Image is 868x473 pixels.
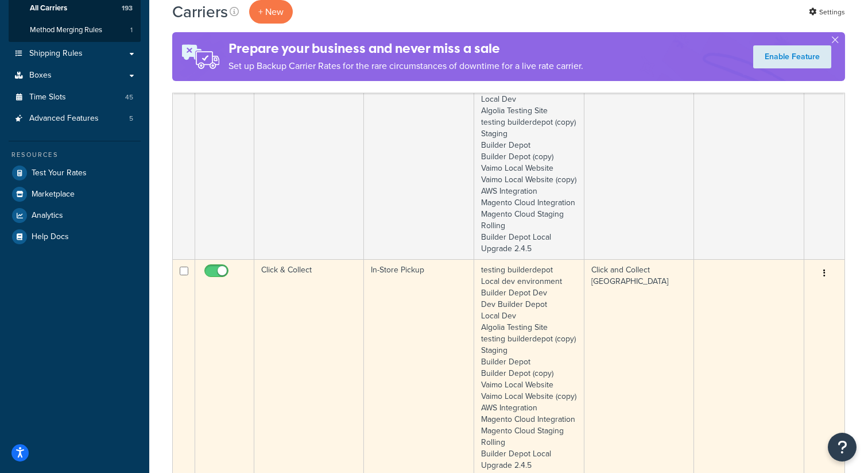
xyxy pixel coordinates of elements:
td: Click & Collect Heavy [254,43,364,259]
a: Enable Feature [753,45,831,68]
a: Shipping Rules [9,43,141,64]
span: Shipping Rules [29,49,83,59]
td: In-Store Pickup [364,43,474,259]
li: Advanced Features [9,108,141,129]
a: Analytics [9,205,141,226]
span: Method Merging Rules [30,25,102,35]
span: Help Docs [32,232,69,242]
span: Time Slots [29,93,66,102]
a: Help Docs [9,226,141,247]
li: Time Slots [9,87,141,108]
a: Marketplace [9,184,141,205]
span: 193 [122,3,133,13]
span: Analytics [32,211,63,221]
span: Marketplace [32,190,75,199]
a: Time Slots 45 [9,87,141,108]
li: Method Merging Rules [9,20,141,41]
a: Method Merging Rules 1 [9,20,141,41]
a: Advanced Features 5 [9,108,141,129]
a: Test Your Rates [9,163,141,183]
p: Set up Backup Carrier Rates for the rare circumstances of downtime for a live rate carrier. [228,58,583,74]
td: Click and Collect [GEOGRAPHIC_DATA] [584,43,695,259]
span: Test Your Rates [32,168,87,178]
span: 45 [125,93,133,102]
div: Resources [9,150,141,160]
img: ad-rules-rateshop-fe6ec290ccb7230408bd80ed9643f0289d75e0ffd9eb532fc0e269fcd187b520.png [172,32,228,81]
span: 5 [129,114,133,124]
span: Advanced Features [29,114,99,124]
span: 1 [130,25,133,35]
span: Boxes [29,71,52,80]
h4: Prepare your business and never miss a sale [228,39,583,58]
h1: Carriers [172,1,228,23]
button: Open Resource Center [828,433,857,462]
span: All Carriers [30,3,67,13]
a: Settings [809,4,845,20]
a: Boxes [9,65,141,86]
td: testing builderdepot Local dev environment Builder Depot Dev Dev Builder Depot Local Dev Algolia ... [474,43,584,259]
